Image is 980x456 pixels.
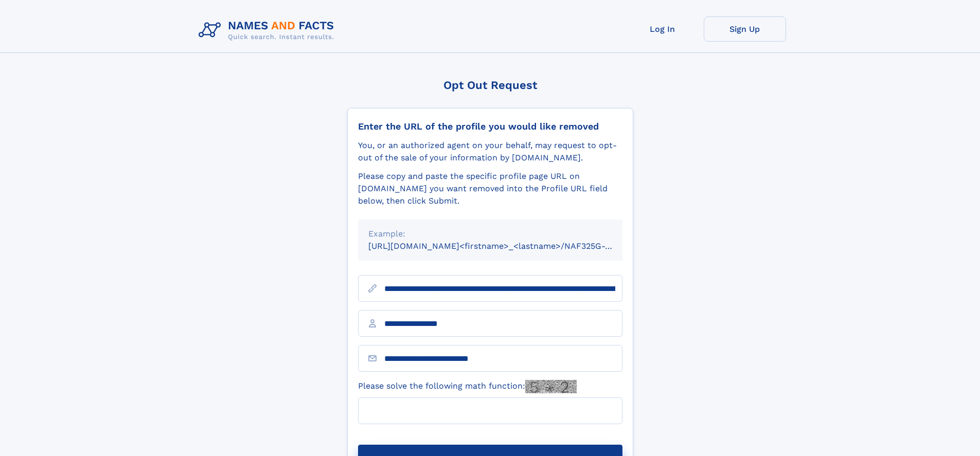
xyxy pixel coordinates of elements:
div: Enter the URL of the profile you would like removed [358,121,622,132]
div: You, or an authorized agent on your behalf, may request to opt-out of the sale of your informatio... [358,139,622,164]
div: Opt Out Request [347,79,633,92]
div: Please copy and paste the specific profile page URL on [DOMAIN_NAME] you want removed into the Pr... [358,170,622,207]
label: Please solve the following math function: [358,380,577,393]
a: Sign Up [704,16,786,42]
small: [URL][DOMAIN_NAME]<firstname>_<lastname>/NAF325G-xxxxxxxx [368,241,642,251]
a: Log In [621,16,704,42]
img: Logo Names and Facts [194,16,343,44]
div: Example: [368,228,612,240]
